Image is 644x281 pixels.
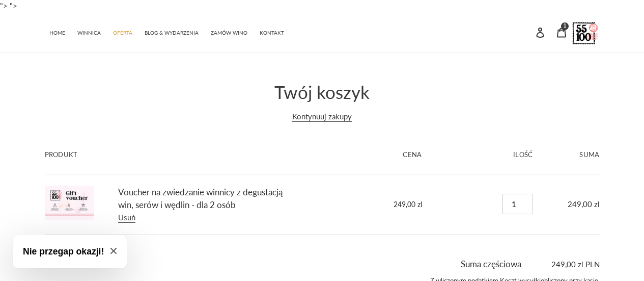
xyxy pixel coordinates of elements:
dd: 249,00 zl [305,199,422,210]
th: Produkt [45,136,295,174]
th: Ilość [433,136,544,174]
a: KONTAKT [255,24,289,39]
a: OFERTA [108,24,137,39]
a: ZAMÓW WINO [206,24,253,39]
span: KONTAKT [260,30,284,36]
a: Voucher na zwiedzanie winnicy z degustacją win, serów i wędlin - dla 2 osób [118,187,283,211]
a: 1 [551,21,572,43]
span: 249,00 zl PLN [523,259,600,270]
span: WINNICA [77,30,101,36]
a: Usuń Voucher na zwiedzanie winnicy z degustacją win, serów i wędlin - dla 2 osób [118,213,135,223]
a: HOME [44,24,70,39]
span: OFERTA [113,30,132,36]
a: Kontynuuj zakupy [292,112,352,122]
a: WINNICA [72,24,106,39]
span: Suma częściowa [461,259,521,269]
span: ZAMÓW WINO [211,30,247,36]
span: BLOG & WYDARZENIA [145,30,199,36]
span: 249,00 zl [568,199,600,209]
h1: Twój koszyk [45,81,600,103]
a: BLOG & WYDARZENIA [139,24,204,39]
span: HOME [49,30,65,36]
span: 1 [564,23,567,29]
th: Suma [544,136,600,174]
th: Cena [294,136,433,174]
